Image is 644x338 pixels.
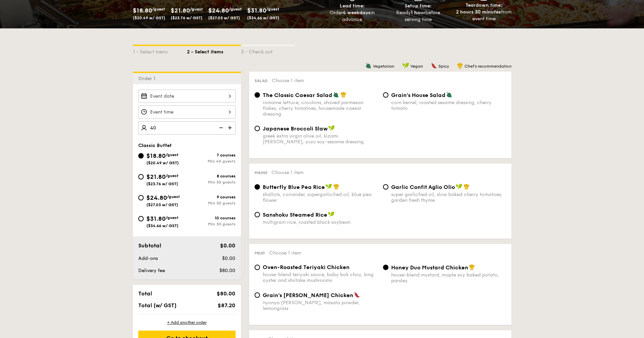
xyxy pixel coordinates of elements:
[255,251,265,256] span: Meat
[138,153,144,159] input: $18.80/guest($20.49 w/ GST)7 coursesMin 40 guests
[405,3,432,9] span: Setup time:
[457,63,463,69] img: icon-chef-hat.a58ddaea.svg
[255,170,267,175] span: Mains
[146,173,166,180] span: $21.80
[263,125,328,132] span: Japanese Broccoli Slaw
[218,302,235,309] span: $87.20
[365,63,372,69] img: icon-vegetarian.fe4039eb.svg
[431,63,437,69] img: icon-spicy.37a8142b.svg
[263,219,378,225] div: multigrain rice, roasted black soybean
[133,46,187,55] div: 1 - Select menu
[247,16,279,20] span: ($34.66 w/ GST)
[340,3,365,9] span: Lead time:
[456,9,501,15] strong: 2 hours 30 minutes
[263,184,325,190] span: Butterfly Blue Pea Rice
[255,184,260,190] input: Butterfly Blue Pea Riceshallots, coriander, supergarlicfied oil, blue pea flower
[343,10,371,16] strong: 4 weekdays
[171,16,202,20] span: ($23.76 w/ GST)
[138,195,144,200] input: $24.80/guest($27.03 w/ GST)9 coursesMin 30 guests
[410,64,423,69] span: Vegan
[222,256,235,261] span: $0.00
[208,7,229,14] span: $24.80
[215,121,225,134] img: icon-reduce.1d2dbef1.svg
[391,100,506,111] div: corn kernel, roasted sesame dressing, cherry tomato
[208,16,240,20] span: ($27.03 w/ GST)
[438,64,449,69] span: Spicy
[391,264,468,271] span: Honey Duo Mustard Chicken
[263,212,327,218] span: Sanshoku Steamed Rice
[333,92,339,98] img: icon-vegetarian.fe4039eb.svg
[255,92,260,98] input: The Classic Caesar Saladromaine lettuce, croutons, shaved parmesan flakes, cherry tomatoes, house...
[328,211,335,217] img: icon-vegan.f8ff3823.svg
[138,320,236,325] div: + Add another order
[391,184,455,190] span: Garlic Confit Aglio Olio
[464,64,511,69] span: Chef's recommendation
[272,78,304,83] span: Choose 1 item
[322,9,383,23] div: Order in advance
[391,92,446,98] span: Grain's House Salad
[152,7,165,11] span: /guest
[263,133,378,145] div: greek extra virgin olive oil, kizami [PERSON_NAME], yuzu soy-sesame dressing
[463,184,470,190] img: icon-chef-hat.a58ddaea.svg
[146,161,179,165] span: ($20.49 w/ GST)
[146,182,178,186] span: ($23.76 w/ GST)
[146,152,166,160] span: $18.80
[187,46,241,55] div: 2 - Select items
[167,194,180,199] span: /guest
[187,222,236,226] div: Min 30 guests
[171,7,190,14] span: $21.80
[326,184,332,190] img: icon-vegan.f8ff3823.svg
[255,212,260,217] input: Sanshoku Steamed Ricemultigrain rice, roasted black soybean
[383,265,388,270] input: Honey Duo Mustard Chickenhouse-blend mustard, maple soy baked potato, parsley
[138,216,144,221] input: $31.80/guest($34.66 w/ GST)10 coursesMin 30 guests
[217,290,235,297] span: $80.00
[138,76,158,81] span: Order 1
[219,268,235,273] span: $80.00
[263,100,378,117] div: romaine lettuce, croutons, shaved parmesan flakes, cherry tomatoes, housemade caesar dressing
[229,7,242,11] span: /guest
[166,152,178,157] span: /guest
[146,215,166,222] span: $31.80
[269,250,301,256] span: Choose 1 item
[138,302,176,309] span: Total (w/ GST)
[255,265,260,270] input: Oven-Roasted Teriyaki Chickenhouse-blend teriyaki sauce, baby bok choy, king oyster and shiitake ...
[225,121,236,134] img: icon-add.58712e84.svg
[456,184,462,190] img: icon-vegan.f8ff3823.svg
[146,194,167,201] span: $24.80
[247,7,266,14] span: $31.80
[146,223,178,228] span: ($34.66 w/ GST)
[138,143,172,148] span: Classic Buffet
[138,256,158,261] span: Add-ons
[388,9,448,23] div: Ready before serving time
[255,78,268,83] span: Salad
[138,268,165,273] span: Delivery fee
[383,184,388,190] input: Garlic Confit Aglio Oliosuper garlicfied oil, slow baked cherry tomatoes, garden fresh thyme
[271,170,304,175] span: Choose 1 item
[263,300,378,311] div: nyonya [PERSON_NAME], masala powder, lemongrass
[263,264,350,270] span: Oven-Roasted Teriyaki Chicken
[333,184,339,190] img: icon-chef-hat.a58ddaea.svg
[146,202,178,207] span: ($27.03 w/ GST)
[402,63,409,69] img: icon-vegan.f8ff3823.svg
[166,215,178,220] span: /guest
[220,242,235,249] span: $0.00
[138,105,236,119] input: Event time
[187,159,236,164] div: Min 40 guests
[446,92,452,98] img: icon-vegetarian.fe4039eb.svg
[187,216,236,220] div: 10 courses
[391,192,506,203] div: super garlicfied oil, slow baked cherry tomatoes, garden fresh thyme
[138,242,161,249] span: Subtotal
[138,290,152,297] span: Total
[187,174,236,178] div: 8 courses
[190,7,203,11] span: /guest
[263,192,378,203] div: shallots, coriander, supergarlicfied oil, blue pea flower
[187,195,236,199] div: 9 courses
[411,10,425,16] strong: 1 hour
[373,64,394,69] span: Vegetarian
[138,174,144,179] input: $21.80/guest($23.76 w/ GST)8 coursesMin 30 guests
[354,292,360,298] img: icon-spicy.37a8142b.svg
[187,201,236,206] div: Min 30 guests
[391,272,506,284] div: house-blend mustard, maple soy baked potato, parsley
[454,9,514,22] div: from event time
[133,16,165,20] span: ($20.49 w/ GST)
